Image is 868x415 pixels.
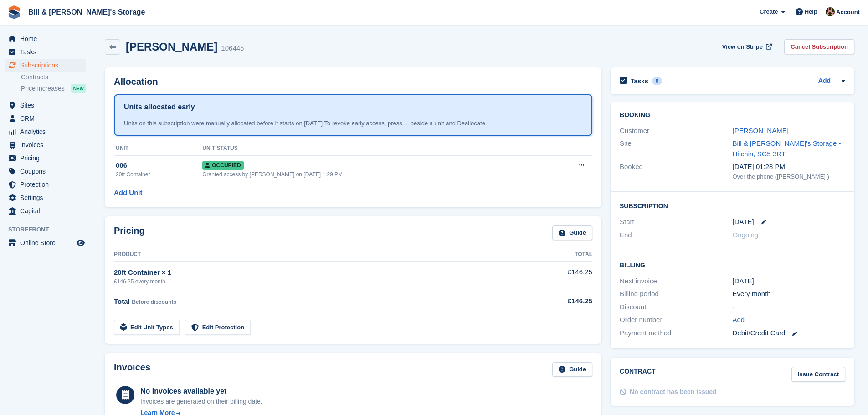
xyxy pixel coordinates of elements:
[124,119,582,128] div: Units on this subscription were manually allocated before it starts on [DATE] To revoke early acc...
[733,217,754,227] time: 2025-09-29 00:00:00 UTC
[202,141,545,156] th: Unit Status
[21,83,86,93] a: Price increases NEW
[760,7,778,16] span: Create
[519,247,592,262] th: Total
[20,32,75,45] span: Home
[519,296,592,307] div: £146.25
[733,127,789,134] a: [PERSON_NAME]
[620,162,732,181] div: Booked
[114,141,202,156] th: Unit
[185,320,251,335] a: Edit Protection
[733,328,845,338] div: Debit/Credit Card
[620,289,732,299] div: Billing period
[631,77,648,85] h2: Tasks
[620,230,732,241] div: End
[733,289,845,299] div: Every month
[5,112,86,125] a: menu
[20,152,75,164] span: Pricing
[116,170,202,179] div: 20ft Container
[620,126,732,136] div: Customer
[132,299,176,305] span: Before discounts
[552,362,592,377] a: Guide
[630,387,717,397] div: No contract has been issued
[733,302,845,313] div: -
[20,59,75,72] span: Subscriptions
[71,84,86,93] div: NEW
[5,59,86,72] a: menu
[620,328,732,338] div: Payment method
[620,315,732,325] div: Order number
[124,102,195,113] h1: Units allocated early
[5,99,86,112] a: menu
[114,362,150,377] h2: Invoices
[5,178,86,191] a: menu
[805,7,817,16] span: Help
[20,191,75,204] span: Settings
[75,237,86,248] a: Preview store
[620,138,732,159] div: Site
[114,188,142,198] a: Add Unit
[652,77,663,85] div: 0
[20,112,75,125] span: CRM
[20,165,75,178] span: Coupons
[114,225,145,241] h2: Pricing
[140,397,262,406] div: Invoices are generated on their billing date.
[620,217,732,227] div: Start
[5,32,86,45] a: menu
[116,160,202,171] div: 006
[114,320,180,335] a: Edit Unit Types
[5,191,86,204] a: menu
[5,165,86,178] a: menu
[836,8,860,17] span: Account
[620,260,845,269] h2: Billing
[826,7,835,16] img: Jack Bottesch
[5,46,86,58] a: menu
[519,262,592,291] td: £146.25
[733,139,841,158] a: Bill & [PERSON_NAME]'s Storage - Hitchin, SG5 3RT
[5,138,86,151] a: menu
[114,267,519,278] div: 20ft Container × 1
[5,236,86,249] a: menu
[126,41,217,53] h2: [PERSON_NAME]
[733,172,845,181] div: Over the phone ([PERSON_NAME] )
[114,247,519,262] th: Product
[784,39,854,54] a: Cancel Subscription
[114,277,519,286] div: £146.25 every month
[5,152,86,164] a: menu
[719,39,774,54] a: View on Stripe
[733,315,745,325] a: Add
[21,73,86,82] a: Contracts
[114,77,592,87] h2: Allocation
[202,170,545,179] div: Granted access by [PERSON_NAME] on [DATE] 1:29 PM
[552,225,592,241] a: Guide
[620,112,845,119] h2: Booking
[620,302,732,313] div: Discount
[7,5,21,19] img: stora-icon-8386f47178a22dfd0bd8f6a31ec36ba5ce8667c1dd55bd0f319d3a0aa187defe.svg
[20,178,75,191] span: Protection
[818,76,831,87] a: Add
[20,125,75,138] span: Analytics
[20,236,75,249] span: Online Store
[620,276,732,287] div: Next invoice
[20,205,75,217] span: Capital
[221,43,244,54] div: 106445
[722,42,763,51] span: View on Stripe
[620,201,845,210] h2: Subscription
[114,297,130,305] span: Total
[202,161,243,170] span: Occupied
[733,162,845,172] div: [DATE] 01:28 PM
[5,125,86,138] a: menu
[733,231,759,239] span: Ongoing
[140,386,262,397] div: No invoices available yet
[20,138,75,151] span: Invoices
[8,225,91,234] span: Storefront
[20,99,75,112] span: Sites
[25,5,149,20] a: Bill & [PERSON_NAME]'s Storage
[5,205,86,217] a: menu
[21,84,65,93] span: Price increases
[733,276,845,287] div: [DATE]
[20,46,75,58] span: Tasks
[791,367,845,382] a: Issue Contract
[620,367,656,382] h2: Contract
